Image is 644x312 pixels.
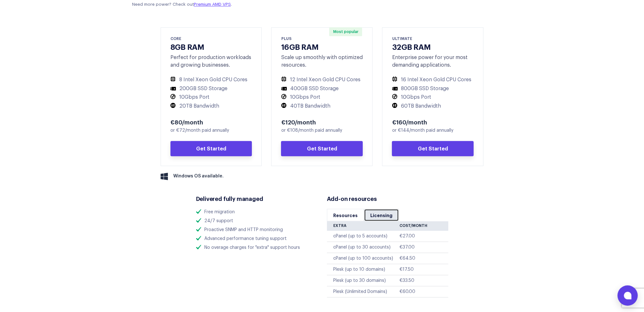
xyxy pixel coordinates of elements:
li: 400GB SSD Storage [281,85,363,92]
th: Extra [327,221,400,231]
td: cPanel (up to 5 accounts) [327,231,400,242]
li: 10Gbps Port [281,94,363,101]
a: Premium AMD VPS [194,2,231,6]
a: Resources [327,209,364,221]
td: €60.00 [399,286,448,297]
li: Proactive SNMP and HTTP monitoring [196,227,317,233]
a: Get Started [170,141,252,156]
th: Cost/Month [399,221,448,231]
div: Enterprise power for your most demanding applications. [392,54,474,69]
a: Get Started [281,141,363,156]
li: 10Gbps Port [392,94,474,101]
h3: 16GB RAM [281,42,363,51]
li: Free migration [196,209,317,216]
td: €17.50 [399,264,448,275]
li: 24/7 support [196,218,317,224]
li: Advanced performance tuning support [196,236,317,242]
td: €33.50 [399,275,448,286]
td: €64.50 [399,253,448,264]
h3: Add-on resources [327,195,448,202]
td: €27.00 [399,231,448,242]
h3: 8GB RAM [170,42,252,51]
li: 40TB Bandwidth [281,103,363,110]
li: 800GB SSD Storage [392,85,474,92]
div: €120/month [281,118,363,126]
li: 60TB Bandwidth [392,103,474,110]
td: Plesk (Unlimited Domains) [327,286,400,297]
h3: Delivered fully managed [196,195,317,202]
li: 20TB Bandwidth [170,103,252,110]
a: Get Started [392,141,474,156]
div: €160/month [392,118,474,126]
div: PLUS [281,36,363,41]
div: Perfect for production workloads and growing businesses. [170,54,252,69]
div: €80/month [170,118,252,126]
div: CORE [170,36,252,41]
p: Need more power? Check out . [132,2,285,8]
span: Windows OS available. [173,173,224,180]
li: 10Gbps Port [170,94,252,101]
td: €37.00 [399,242,448,253]
td: cPanel (up to 100 accounts) [327,253,400,264]
li: 8 Intel Xeon Gold CPU Cores [170,76,252,83]
div: or €144/month paid annually [392,127,474,134]
div: or €72/month paid annually [170,127,252,134]
li: 12 Intel Xeon Gold CPU Cores [281,76,363,83]
td: Plesk (up to 30 domains) [327,275,400,286]
li: 200GB SSD Storage [170,85,252,92]
div: or €108/month paid annually [281,127,363,134]
div: Scale up smoothly with optimized resources. [281,54,363,69]
a: Licensing [364,209,399,221]
li: No overage charges for "extra" support hours [196,244,317,251]
span: Most popular [329,27,362,36]
button: Open chat window [617,285,638,306]
h3: 32GB RAM [392,42,474,51]
li: 16 Intel Xeon Gold CPU Cores [392,76,474,83]
div: ULTIMATE [392,36,474,41]
td: Plesk (up to 10 domains) [327,264,400,275]
td: cPanel (up to 30 accounts) [327,242,400,253]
